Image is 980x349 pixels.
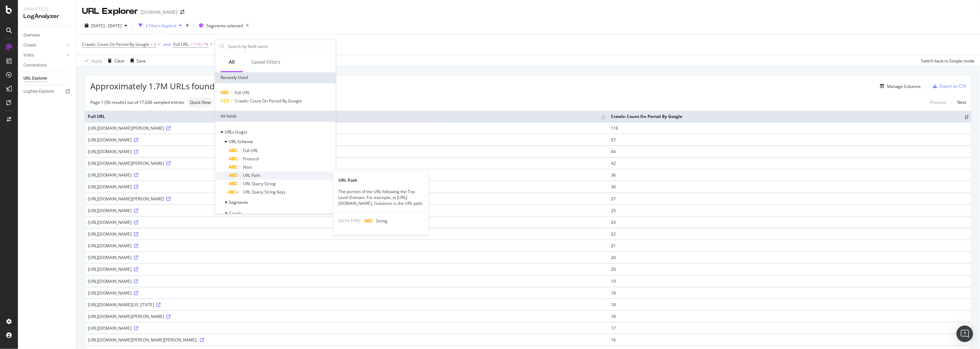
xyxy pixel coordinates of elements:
div: Page 1 (50 results) out of 17,036 sampled entries [90,99,184,105]
div: Open Intercom Messenger [957,326,973,342]
div: Logfiles Explorer [23,88,54,95]
span: Protocol [243,156,259,162]
button: and [163,41,171,48]
td: 20 [608,251,971,263]
span: = [190,41,192,47]
div: All fields [215,111,336,122]
div: LogAnalyzer [23,12,71,20]
div: Recently Used [215,72,336,83]
div: [DOMAIN_NAME] [141,9,177,16]
div: URL Explorer [82,6,138,17]
span: Full URL [235,90,250,96]
span: > [150,41,153,47]
div: Visits [23,52,34,59]
div: [URL][DOMAIN_NAME] [88,255,605,260]
td: 20 [608,263,971,275]
div: [URL][DOMAIN_NAME] [88,278,605,284]
div: [URL][DOMAIN_NAME][PERSON_NAME] [88,160,605,166]
div: [URL][DOMAIN_NAME] [88,266,605,272]
td: 36 [608,169,971,181]
span: DATA TYPE: [339,218,361,223]
div: [URL][DOMAIN_NAME][US_STATE] [88,302,605,308]
div: Crawls [23,42,36,49]
td: 16 [608,334,971,346]
div: Apply [91,58,102,64]
div: [URL][DOMAIN_NAME] [88,149,605,154]
span: Full URL [243,148,258,153]
button: Add Filter [214,40,242,49]
div: Switch back to Simple mode [921,58,974,64]
span: Host [243,164,252,170]
div: [URL][DOMAIN_NAME][PERSON_NAME][PERSON_NAME]. [88,337,605,343]
span: URL Scheme [229,139,253,145]
button: 2 Filters Applied [136,20,184,31]
td: 25 [608,205,971,216]
div: Analytics [23,6,71,12]
a: Overview [23,32,71,39]
input: Search by field name [227,41,334,51]
span: String [376,218,388,223]
div: [URL][DOMAIN_NAME] [88,172,605,178]
a: Conversions [23,62,71,69]
span: URL Query String Keys [243,189,286,195]
div: times [184,22,190,29]
div: Save [136,58,146,64]
div: [URL][DOMAIN_NAME] [88,290,605,296]
td: 18 [608,310,971,322]
span: Quick View [190,100,211,104]
div: [URL][DOMAIN_NAME] [88,231,605,237]
td: 19 [608,275,971,287]
div: 2 Filters Applied [145,23,176,29]
div: neutral label [187,98,213,107]
button: Switch back to Simple mode [918,55,974,66]
span: [DATE] - [DATE] [91,23,122,29]
span: Crawls [229,211,242,217]
span: Segments selected [206,23,243,29]
button: Clear [105,55,125,66]
button: Export as CSV [930,81,966,92]
td: 17 [608,322,971,334]
td: 18 [608,299,971,310]
td: 116 [608,122,971,134]
div: [URL][DOMAIN_NAME] [88,184,605,190]
td: 22 [608,228,971,240]
button: Save [128,55,146,66]
span: Full URL [173,41,188,47]
span: 0 [154,40,156,49]
button: [DATE] - [DATE] [82,20,130,31]
a: Crawls [23,42,64,49]
a: Next [952,97,966,107]
span: URL Path [243,172,260,178]
div: Saved Filters [251,59,280,66]
a: Visits [23,52,64,59]
div: Export as CSV [940,83,966,89]
td: 57 [608,134,971,146]
div: [URL][DOMAIN_NAME] [88,208,605,213]
button: Segments selected [196,20,252,31]
div: [URL][DOMAIN_NAME][PERSON_NAME] [88,313,605,319]
a: URL Explorer [23,75,71,82]
div: [URL][DOMAIN_NAME] [88,137,605,143]
div: [URL][DOMAIN_NAME] [88,243,605,249]
td: 18 [608,287,971,299]
div: URL Explorer [23,75,47,82]
div: URL Path [333,177,429,183]
div: The portion of the URL following the Top Level Domain. For example, in [URL][DOMAIN_NAME], /solut... [333,189,429,206]
button: Manage Columns [877,82,921,90]
td: 21 [608,240,971,251]
td: 24 [608,216,971,228]
th: Crawls: Count On Period By Google: activate to sort column ascending [608,111,971,122]
span: Segments [229,200,248,206]
td: 44 [608,146,971,157]
div: and [163,41,171,47]
div: [URL][DOMAIN_NAME] [88,219,605,225]
span: Crawls: Count On Period By Google [235,98,302,104]
div: All [229,59,235,66]
td: 42 [608,157,971,169]
td: 30 [608,181,971,192]
div: Conversions [23,62,47,69]
span: URLs (Logs) [225,129,247,135]
td: 27 [608,193,971,205]
span: Crawls: Count On Period By Google [82,41,149,47]
div: [URL][DOMAIN_NAME] [88,325,605,331]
